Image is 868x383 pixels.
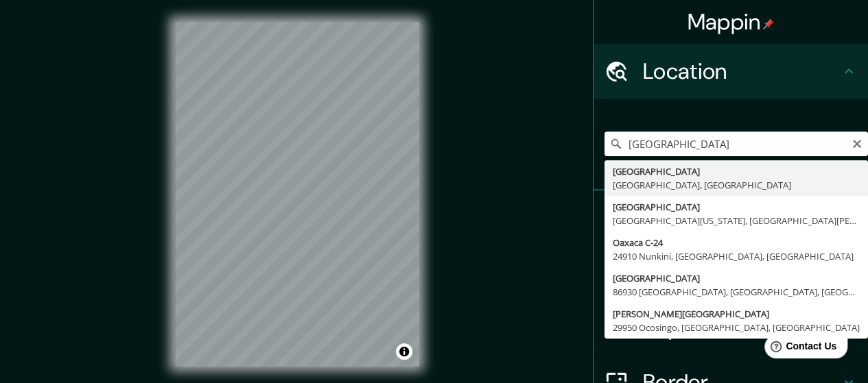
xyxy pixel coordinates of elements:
div: Pins [594,190,868,245]
h4: Mappin [688,8,775,36]
canvas: Map [175,22,419,367]
div: [GEOGRAPHIC_DATA][US_STATE], [GEOGRAPHIC_DATA][PERSON_NAME] 8240000, [GEOGRAPHIC_DATA] [613,214,860,227]
div: [GEOGRAPHIC_DATA] [613,200,860,214]
h4: Location [643,58,841,85]
input: Pick your city or area [605,132,868,156]
div: Layout [594,300,868,355]
div: Style [594,245,868,300]
button: Toggle attribution [396,343,412,360]
div: 24910 Nunkiní, [GEOGRAPHIC_DATA], [GEOGRAPHIC_DATA] [613,249,860,263]
button: Clear [852,136,863,149]
h4: Layout [643,314,841,341]
div: [GEOGRAPHIC_DATA] [613,164,860,178]
iframe: Help widget launcher [746,330,853,368]
div: Oaxaca C-24 [613,236,860,249]
div: [GEOGRAPHIC_DATA] [613,271,860,285]
div: [GEOGRAPHIC_DATA], [GEOGRAPHIC_DATA] [613,178,860,192]
img: pin-icon.png [763,18,774,29]
div: 29950 Ocosingo, [GEOGRAPHIC_DATA], [GEOGRAPHIC_DATA] [613,321,860,334]
div: Location [594,44,868,99]
div: 86930 [GEOGRAPHIC_DATA], [GEOGRAPHIC_DATA], [GEOGRAPHIC_DATA] [613,285,860,299]
div: [PERSON_NAME][GEOGRAPHIC_DATA] [613,307,860,321]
